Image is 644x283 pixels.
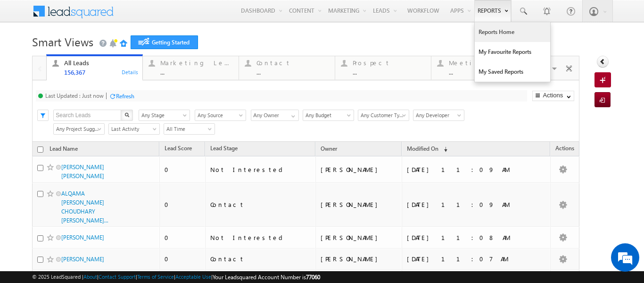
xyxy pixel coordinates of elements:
[210,200,311,209] div: Contact
[160,59,233,67] div: Marketing Leads
[165,255,201,263] div: 0
[206,143,242,155] a: Lead Stage
[413,109,463,121] div: Developer Filter
[139,111,187,120] span: Any Stage
[210,255,311,263] div: Contact
[131,35,198,49] a: Getting Started
[213,274,320,281] span: Your Leadsquared Account Number is
[45,144,83,156] a: Lead Name
[431,56,528,80] a: Meeting...
[286,110,298,120] a: Show All Items
[45,92,104,99] div: Last Updated : Just now
[321,165,398,174] div: [PERSON_NAME]
[303,110,354,121] a: Any Budget
[49,50,158,62] div: Chat with us now
[175,274,211,280] a: Acceptable Use
[358,111,406,120] span: Any Customer Type
[164,125,212,133] span: All Time
[64,69,137,76] div: 156,367
[402,143,452,155] a: Modified On (sorted descending)
[61,256,104,263] a: [PERSON_NAME]
[61,234,104,241] a: [PERSON_NAME]
[155,5,177,27] div: Minimize live chat window
[449,69,521,76] div: ...
[321,233,398,242] div: [PERSON_NAME]
[139,110,190,121] a: Any Stage
[142,56,239,80] a: Marketing Leads...
[54,125,101,133] span: Any Project Suggested
[61,190,108,224] a: ALQAMA [PERSON_NAME] CHOUDHARY [PERSON_NAME]...
[239,56,335,80] a: Contact...
[210,145,238,152] span: Lead Stage
[121,68,139,76] div: Details
[12,87,172,210] textarea: Type your message and hit 'Enter'
[46,54,143,81] a: All Leads156,367Details
[532,91,574,101] button: Actions
[407,255,537,263] div: [DATE] 11:07 AM
[407,165,537,174] div: [DATE] 11:09 AM
[353,59,425,67] div: Prospect
[251,110,299,121] input: Type to Search
[53,110,122,121] input: Search Leads
[195,110,246,121] a: Any Source
[256,59,329,67] div: Contact
[306,274,320,281] span: 77060
[251,109,298,121] div: Owner Filter
[32,34,93,49] span: Smart Views
[37,146,43,153] input: Check all records
[321,200,398,209] div: [PERSON_NAME]
[413,111,461,120] span: Any Developer
[321,255,398,263] div: [PERSON_NAME]
[124,112,129,117] img: Search
[210,165,311,174] div: Not Interested
[475,22,550,42] a: Reports Home
[165,233,201,242] div: 0
[108,123,160,135] a: Last Activity
[407,145,438,152] span: Modified On
[358,109,408,121] div: Customer Type Filter
[303,109,353,121] div: Budget Filter
[335,56,431,80] a: Prospect...
[53,123,105,135] a: Any Project Suggested
[303,111,351,120] span: Any Budget
[413,110,464,121] a: Any Developer
[16,50,40,62] img: d_60004797649_company_0_60004797649
[551,143,579,155] span: Actions
[116,93,134,100] div: Refresh
[83,274,97,280] a: About
[99,274,136,280] a: Contact Support
[440,146,447,153] span: (sorted descending)
[358,110,409,121] a: Any Customer Type
[160,69,233,76] div: ...
[165,165,201,174] div: 0
[137,274,174,280] a: Terms of Service
[195,109,246,121] div: Lead Source Filter
[210,233,311,242] div: Not Interested
[256,69,329,76] div: ...
[165,145,192,152] span: Lead Score
[109,125,157,133] span: Last Activity
[164,123,215,135] a: All Time
[139,109,190,121] div: Lead Stage Filter
[165,200,201,209] div: 0
[449,59,521,67] div: Meeting
[64,59,137,67] div: All Leads
[475,62,550,82] a: My Saved Reports
[475,42,550,62] a: My Favourite Reports
[321,145,337,152] span: Owner
[160,143,197,155] a: Lead Score
[32,273,320,282] span: © 2025 LeadSquared | | | | |
[353,69,425,76] div: ...
[128,218,171,231] em: Start Chat
[407,233,537,242] div: [DATE] 11:08 AM
[61,163,104,180] a: [PERSON_NAME] [PERSON_NAME]
[53,123,104,135] div: Project Suggested Filter
[195,111,243,120] span: Any Source
[407,200,537,209] div: [DATE] 11:09 AM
